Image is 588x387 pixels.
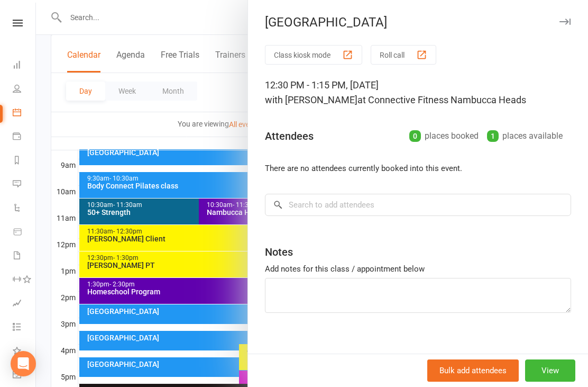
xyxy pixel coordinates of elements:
a: Reports [13,149,36,173]
input: Search to add attendees [265,194,571,216]
a: Assessments [13,292,36,316]
div: 1 [487,130,499,142]
a: Calendar [13,102,36,125]
div: Add notes for this class / appointment below [265,263,571,275]
div: Attendees [265,129,314,143]
div: Notes [265,245,293,259]
span: at Connective Fitness Nambucca Heads [357,94,526,105]
a: What's New [13,340,36,364]
span: with [PERSON_NAME] [265,94,357,105]
button: Class kiosk mode [265,45,362,65]
button: View [525,359,575,382]
div: places booked [409,129,479,143]
div: 12:30 PM - 1:15 PM, [DATE] [265,78,571,107]
div: 0 [409,130,421,142]
button: Bulk add attendees [427,359,519,382]
a: People [13,78,36,102]
div: [GEOGRAPHIC_DATA] [248,15,588,30]
li: There are no attendees currently booked into this event. [265,162,571,175]
button: Roll call [371,45,436,65]
a: Dashboard [13,54,36,78]
a: Product Sales [13,221,36,245]
div: Open Intercom Messenger [11,351,36,376]
a: Payments [13,125,36,149]
div: places available [487,129,563,143]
